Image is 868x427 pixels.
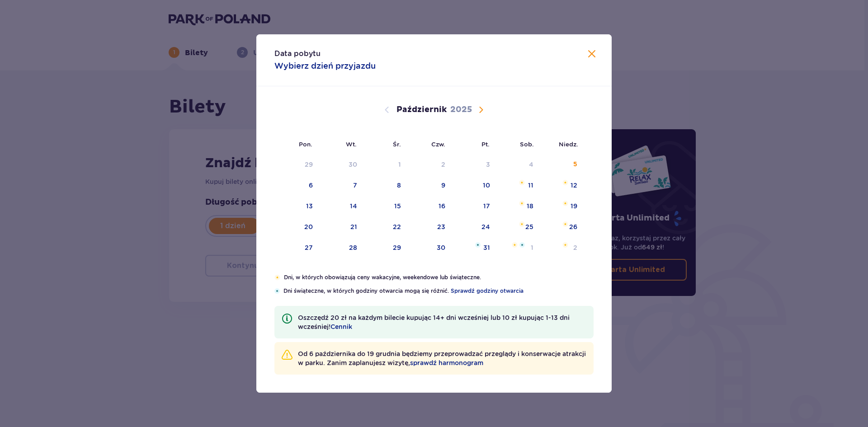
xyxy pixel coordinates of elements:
td: wtorek, 7 października 2025 [319,176,364,196]
div: 2 [573,243,577,252]
img: Pomarańczowa gwiazdka [519,180,525,185]
div: 18 [527,202,533,211]
td: niedziela, 19 października 2025 [540,197,584,216]
div: 16 [439,202,445,211]
small: Czw. [431,141,445,148]
div: 9 [441,181,445,190]
td: czwartek, 30 października 2025 [407,238,452,258]
div: 28 [349,243,357,252]
div: 17 [483,202,490,211]
small: Pt. [481,141,490,148]
p: Październik [396,104,447,115]
td: Data niedostępna. sobota, 4 października 2025 [496,155,540,175]
div: 15 [394,202,401,211]
img: Niebieska gwiazdka [274,288,280,294]
div: 5 [573,160,577,169]
div: 2 [441,160,445,169]
img: Pomarańczowa gwiazdka [562,221,568,227]
td: czwartek, 23 października 2025 [407,217,452,237]
td: wtorek, 28 października 2025 [319,238,364,258]
div: 25 [525,222,533,231]
td: poniedziałek, 20 października 2025 [274,217,319,237]
img: Pomarańczowa gwiazdka [562,201,568,206]
img: Pomarańczowa gwiazdka [274,275,280,280]
td: wtorek, 21 października 2025 [319,217,364,237]
img: Pomarańczowa gwiazdka [519,201,525,206]
div: 23 [437,222,445,231]
small: Śr. [393,141,401,148]
td: czwartek, 9 października 2025 [407,176,452,196]
div: 13 [306,202,313,211]
td: czwartek, 16 października 2025 [407,197,452,216]
button: Poprzedni miesiąc [382,104,392,115]
td: środa, 29 października 2025 [363,238,407,258]
td: Data niedostępna. wtorek, 30 września 2025 [319,155,364,175]
p: Od 6 października do 19 grudnia będziemy przeprowadzać przeglądy i konserwacje atrakcji w parku. ... [298,349,586,367]
td: sobota, 1 listopada 2025 [496,238,540,258]
div: 12 [571,181,577,190]
td: poniedziałek, 6 października 2025 [274,176,319,196]
img: Pomarańczowa gwiazdka [512,242,518,248]
div: 29 [305,160,313,169]
img: Pomarańczowa gwiazdka [519,221,525,227]
img: Niebieska gwiazdka [519,242,525,248]
td: niedziela, 12 października 2025 [540,176,584,196]
td: wtorek, 14 października 2025 [319,197,364,216]
small: Wt. [346,141,357,148]
td: Data niedostępna. niedziela, 5 października 2025 [540,155,584,175]
td: piątek, 24 października 2025 [452,217,496,237]
td: sobota, 11 października 2025 [496,176,540,196]
button: Zamknij [586,49,597,60]
div: 7 [353,181,357,190]
div: 1 [531,243,533,252]
button: Następny miesiąc [476,104,486,115]
a: Sprawdź godziny otwarcia [451,287,524,295]
small: Niedz. [559,141,578,148]
div: 3 [486,160,490,169]
small: Pon. [299,141,312,148]
div: 31 [483,243,490,252]
div: 22 [393,222,401,231]
div: 30 [349,160,357,169]
div: 29 [393,243,401,252]
div: 14 [350,202,357,211]
div: 24 [481,222,490,231]
a: Cennik [330,322,352,331]
td: niedziela, 2 listopada 2025 [540,238,584,258]
p: Wybierz dzień przyjazdu [274,61,376,71]
td: Data niedostępna. piątek, 3 października 2025 [452,155,496,175]
td: środa, 8 października 2025 [363,176,407,196]
div: 6 [309,181,313,190]
td: poniedziałek, 13 października 2025 [274,197,319,216]
td: środa, 15 października 2025 [363,197,407,216]
div: 27 [305,243,313,252]
div: 26 [569,222,577,231]
img: Pomarańczowa gwiazdka [562,180,568,185]
a: sprawdź harmonogram [410,358,483,367]
div: 11 [528,181,533,190]
div: 19 [571,202,577,211]
td: piątek, 17 października 2025 [452,197,496,216]
p: 2025 [450,104,472,115]
img: Pomarańczowa gwiazdka [562,242,568,248]
td: piątek, 31 października 2025 [452,238,496,258]
small: Sob. [520,141,534,148]
td: Data niedostępna. poniedziałek, 29 września 2025 [274,155,319,175]
div: 8 [397,181,401,190]
td: środa, 22 października 2025 [363,217,407,237]
p: Oszczędź 20 zł na każdym bilecie kupując 14+ dni wcześniej lub 10 zł kupując 1-13 dni wcześniej! [298,313,586,331]
td: sobota, 25 października 2025 [496,217,540,237]
td: poniedziałek, 27 października 2025 [274,238,319,258]
p: Data pobytu [274,49,321,59]
div: 30 [437,243,445,252]
div: 1 [398,160,401,169]
td: niedziela, 26 października 2025 [540,217,584,237]
div: 10 [483,181,490,190]
td: Data niedostępna. czwartek, 2 października 2025 [407,155,452,175]
div: 4 [529,160,533,169]
td: piątek, 10 października 2025 [452,176,496,196]
img: Niebieska gwiazdka [475,242,481,248]
div: 21 [350,222,357,231]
